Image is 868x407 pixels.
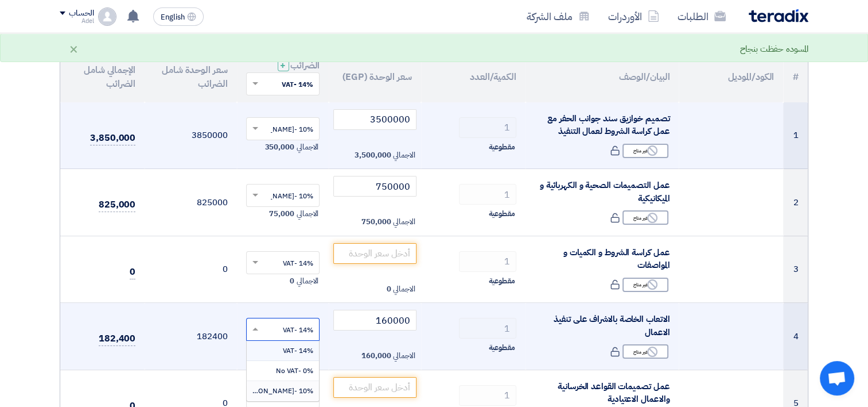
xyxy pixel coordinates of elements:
[459,318,516,339] input: RFQ_STEP1.ITEMS.2.AMOUNT_TITLE
[297,275,318,287] span: الاجمالي
[783,52,808,102] th: #
[679,52,783,102] th: الكود/الموديل
[98,7,116,26] img: profile_test.png
[488,342,515,354] span: مقطوعية
[393,149,415,161] span: الاجمالي
[820,361,854,396] a: Open chat
[145,169,237,236] td: 825000
[459,117,516,138] input: RFQ_STEP1.ITEMS.2.AMOUNT_TITLE
[393,283,415,295] span: الاجمالي
[269,208,294,220] span: 75,000
[783,169,808,236] td: 2
[547,112,670,138] span: تصميم خوازيق سند جوانب الحفر مع عمل كراسة الشروط لعمال التنفيذ
[60,52,145,102] th: الإجمالي شامل الضرائب
[488,275,515,287] span: مقطوعية
[283,345,313,356] span: 14% -VAT
[622,344,668,359] div: غير متاح
[361,216,391,228] span: 750,000
[90,131,135,145] span: 3,850,000
[246,184,320,207] ng-select: VAT
[333,377,417,398] input: أدخل سعر الوحدة
[161,13,185,21] span: English
[783,236,808,303] td: 3
[622,278,668,292] div: غير متاح
[421,52,526,102] th: الكمية/العدد
[333,310,417,331] input: أدخل سعر الوحدة
[517,3,599,30] a: ملف الشركة
[246,251,320,274] ng-select: VAT
[290,275,294,287] span: 0
[563,246,670,272] span: عمل كراسة الشروط و الكميات و المواصفات
[668,3,735,30] a: الطلبات
[459,184,516,205] input: RFQ_STEP1.ITEMS.2.AMOUNT_TITLE
[740,43,808,56] div: المسوده حفظت بنجاح
[355,149,391,161] span: 3,500,000
[246,318,320,341] ng-select: VAT
[145,52,237,102] th: سعر الوحدة شامل الضرائب
[153,7,204,26] button: English
[297,141,318,153] span: الاجمالي
[99,332,135,346] span: 182,400
[145,102,237,169] td: 3850000
[60,18,94,24] div: Adel
[554,313,670,339] span: الاتعاب الخاصة بالاشراف على تنفيذ الاعمال
[276,366,313,376] span: 0% -No VAT
[246,117,320,140] ng-select: VAT
[459,251,516,272] input: RFQ_STEP1.ITEMS.2.AMOUNT_TITLE
[69,9,94,18] div: الحساب
[69,42,79,56] div: ×
[237,52,329,102] th: الضرائب
[393,350,415,362] span: الاجمالي
[749,9,808,22] img: Teradix logo
[599,3,668,30] a: الأوردرات
[329,52,421,102] th: سعر الوحدة (EGP)
[622,144,668,158] div: غير متاح
[145,236,237,303] td: 0
[130,265,135,279] span: 0
[280,59,286,72] span: +
[297,208,318,220] span: الاجمالي
[333,243,417,264] input: أدخل سعر الوحدة
[386,283,391,295] span: 0
[333,109,417,130] input: أدخل سعر الوحدة
[526,52,679,102] th: البيان/الوصف
[622,210,668,225] div: غير متاح
[265,141,294,153] span: 350,000
[488,208,515,220] span: مقطوعية
[558,380,670,406] span: عمل تصميمات القواعد الخرسانية والاعمال الاعتيادية
[540,179,670,205] span: عمل التصميمات الصحية و الكهربائية و الميكانيكية
[459,385,516,406] input: RFQ_STEP1.ITEMS.2.AMOUNT_TITLE
[145,303,237,370] td: 182400
[239,386,313,396] span: 10% -[PERSON_NAME]
[99,198,135,212] span: 825,000
[488,141,515,153] span: مقطوعية
[393,216,415,228] span: الاجمالي
[783,303,808,370] td: 4
[333,176,417,197] input: أدخل سعر الوحدة
[361,350,391,362] span: 160,000
[783,102,808,169] td: 1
